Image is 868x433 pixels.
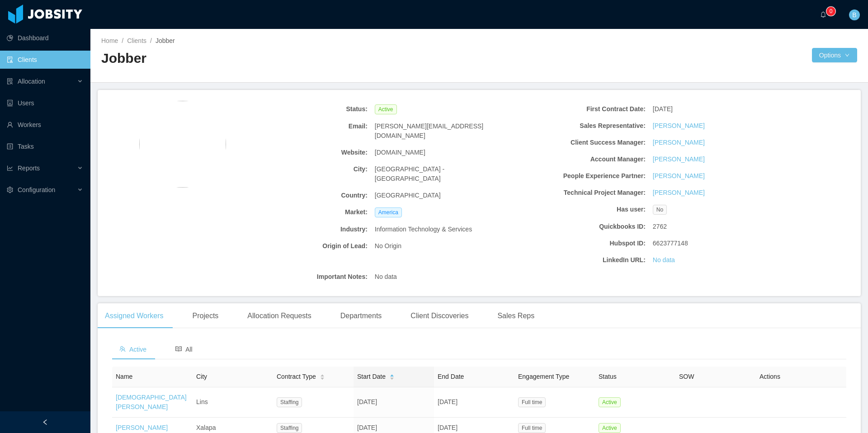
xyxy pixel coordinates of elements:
b: Hubspot ID: [514,239,646,248]
span: America [375,207,402,217]
div: [DATE] [649,101,788,118]
span: / [150,37,152,44]
b: City: [236,165,368,174]
span: Configuration [18,186,55,193]
i: icon: team [119,346,126,352]
img: 6c2a5320-f9f6-11eb-8f85-11cd4b75296e_612d9fb3988e7-400w.png [139,101,226,188]
div: Client Discoveries [403,303,476,329]
h2: Jobber [101,49,479,68]
b: Email: [236,122,368,131]
b: Website: [236,148,368,157]
b: People Experience Partner: [514,171,646,181]
a: [PERSON_NAME] [116,424,168,431]
i: icon: read [175,346,182,352]
a: [PERSON_NAME] [653,121,705,131]
a: [DEMOGRAPHIC_DATA][PERSON_NAME] [116,394,187,410]
span: [DOMAIN_NAME] [375,148,425,157]
a: [PERSON_NAME] [653,171,705,181]
td: [DATE] [354,387,434,418]
b: Important Notes: [236,272,368,282]
a: icon: profileTasks [7,137,83,155]
span: City [196,373,207,380]
b: Industry: [236,225,368,234]
span: Staffing [277,397,302,407]
span: [GEOGRAPHIC_DATA] [375,191,441,200]
a: icon: robotUsers [7,94,83,112]
span: Active [119,346,146,353]
b: Account Manager: [514,155,646,164]
span: Actions [759,373,780,380]
sup: 0 [826,7,835,16]
span: Engagement Type [518,373,569,380]
span: / [122,37,123,44]
span: No [653,205,667,215]
i: icon: caret-up [390,373,395,376]
i: icon: bell [820,11,826,18]
div: Assigned Workers [98,303,171,329]
td: [DATE] [434,387,514,418]
span: Active [599,397,621,407]
b: Client Success Manager: [514,138,646,147]
div: Projects [185,303,226,329]
span: Contract Type [277,372,316,381]
span: Active [375,104,397,114]
span: [PERSON_NAME][EMAIL_ADDRESS][DOMAIN_NAME] [375,122,507,141]
a: icon: pie-chartDashboard [7,29,83,47]
i: icon: caret-down [320,377,325,379]
b: Quickbooks ID: [514,222,646,231]
i: icon: solution [7,78,13,85]
div: Sales Reps [490,303,542,329]
div: Allocation Requests [240,303,318,329]
i: icon: caret-down [390,377,395,379]
span: No Origin [375,241,401,251]
span: Active [599,423,621,433]
span: Start Date [357,372,386,381]
a: icon: auditClients [7,51,83,69]
b: LinkedIn URL: [514,255,646,265]
div: Departments [333,303,389,329]
b: Status: [236,104,368,114]
span: [GEOGRAPHIC_DATA] - [GEOGRAPHIC_DATA] [375,165,507,184]
span: Allocation [18,78,45,85]
span: SOW [679,373,694,380]
span: All [175,346,193,353]
span: Reports [18,165,40,172]
b: Has user: [514,205,646,214]
span: 6623777148 [653,239,688,248]
span: Full time [518,397,546,407]
td: Lins [193,387,273,418]
b: Technical Project Manager: [514,188,646,198]
a: Clients [127,37,146,44]
a: [PERSON_NAME] [653,188,705,198]
i: icon: line-chart [7,165,13,171]
i: icon: setting [7,187,13,193]
span: Information Technology & Services [375,225,472,234]
span: Staffing [277,423,302,433]
span: B [852,9,856,20]
button: Optionsicon: down [812,48,857,62]
span: No data [375,272,397,282]
a: icon: userWorkers [7,116,83,134]
span: Status [599,373,617,380]
i: icon: caret-up [320,373,325,376]
div: Sort [320,373,325,379]
span: Name [116,373,132,380]
span: Full time [518,423,546,433]
span: End Date [438,373,464,380]
b: Origin of Lead: [236,241,368,251]
b: First Contract Date: [514,104,646,114]
span: 2762 [653,222,667,231]
div: Sort [389,373,395,379]
a: Home [101,37,118,44]
b: Country: [236,191,368,200]
b: Market: [236,207,368,217]
a: [PERSON_NAME] [653,138,705,147]
span: Jobber [156,37,175,44]
a: No data [653,255,675,265]
b: Sales Representative: [514,121,646,131]
a: [PERSON_NAME] [653,155,705,164]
